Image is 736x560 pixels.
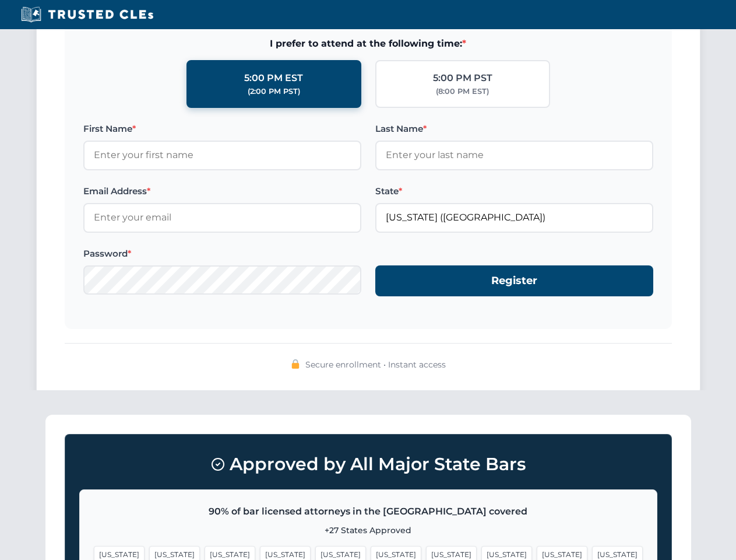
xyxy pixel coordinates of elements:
[83,247,361,261] label: Password
[79,449,657,480] h3: Approved by All Major State Bars
[83,141,361,170] input: Enter your first name
[248,86,300,97] div: (2:00 PM PST)
[433,71,492,86] div: 5:00 PM PST
[375,122,653,136] label: Last Name
[83,122,361,136] label: First Name
[375,184,653,198] label: State
[83,203,361,232] input: Enter your email
[375,265,653,296] button: Register
[17,6,157,23] img: Trusted CLEs
[244,71,303,86] div: 5:00 PM EST
[305,358,446,371] span: Secure enrollment • Instant access
[375,141,653,170] input: Enter your last name
[291,359,300,369] img: 🔒
[83,184,361,198] label: Email Address
[375,203,653,232] input: Florida (FL)
[94,504,643,519] p: 90% of bar licensed attorneys in the [GEOGRAPHIC_DATA] covered
[94,524,643,537] p: +27 States Approved
[83,36,653,51] span: I prefer to attend at the following time:
[436,86,489,97] div: (8:00 PM EST)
